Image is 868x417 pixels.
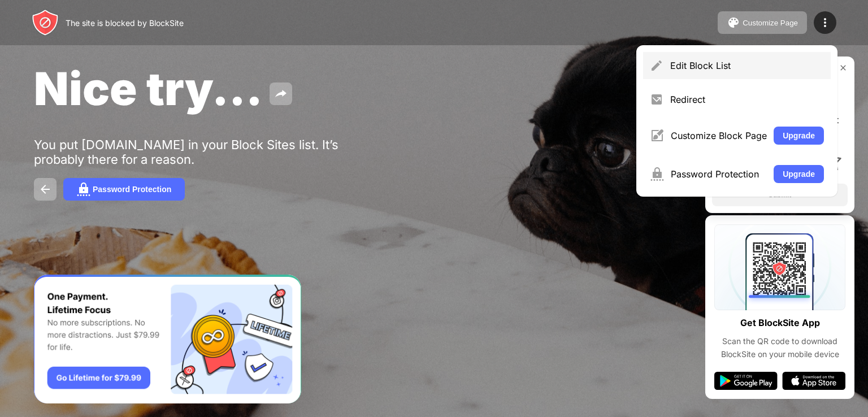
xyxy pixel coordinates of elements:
[66,18,184,28] div: The site is blocked by BlockSite
[714,224,845,310] img: qrcode.svg
[671,168,767,180] div: Password Protection
[670,60,824,71] div: Edit Block List
[32,9,59,36] img: header-logo.svg
[93,185,171,194] div: Password Protection
[670,94,824,105] div: Redirect
[740,315,820,331] div: Get BlockSite App
[650,129,664,142] img: menu-customize.svg
[650,59,663,72] img: menu-pencil.svg
[34,137,383,167] div: You put [DOMAIN_NAME] in your Block Sites list. It’s probably there for a reason.
[77,183,90,196] img: password.svg
[839,63,848,72] img: rate-us-close.svg
[274,87,288,101] img: share.svg
[34,61,263,116] span: Nice try...
[782,372,845,390] img: app-store.svg
[714,372,778,390] img: google-play.svg
[774,127,824,145] button: Upgrade
[650,93,663,106] img: menu-redirect.svg
[714,335,845,360] div: Scan the QR code to download BlockSite on your mobile device
[818,16,832,29] img: menu-icon.svg
[727,16,740,29] img: pallet.svg
[671,130,767,141] div: Customize Block Page
[38,183,52,196] img: back.svg
[718,11,807,34] button: Customize Page
[774,165,824,183] button: Upgrade
[63,178,185,201] button: Password Protection
[34,275,301,404] iframe: Banner
[650,167,664,181] img: menu-password.svg
[743,19,798,27] div: Customize Page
